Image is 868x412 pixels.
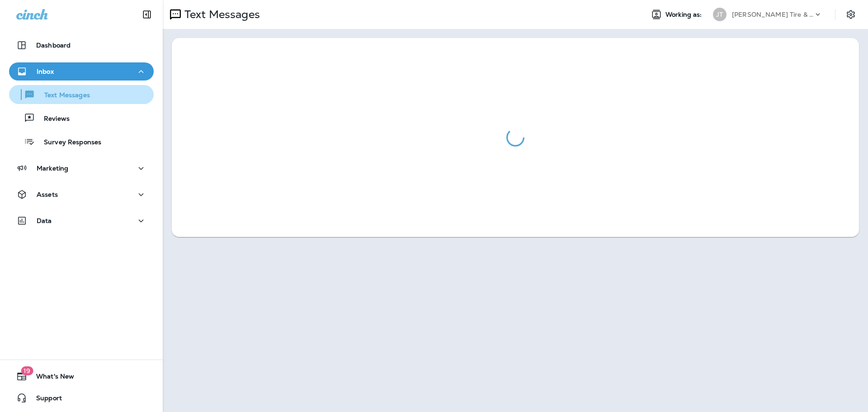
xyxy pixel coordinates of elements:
[9,367,154,385] button: 19What's New
[9,389,154,407] button: Support
[37,165,68,172] p: Marketing
[35,115,70,123] p: Reviews
[843,6,859,23] button: Settings
[9,185,154,204] button: Assets
[9,62,154,81] button: Inbox
[35,91,90,100] p: Text Messages
[181,8,260,21] p: Text Messages
[9,109,154,128] button: Reviews
[37,68,54,75] p: Inbox
[27,373,74,384] span: What's New
[9,212,154,230] button: Data
[9,85,154,104] button: Text Messages
[21,366,33,375] span: 19
[37,217,52,224] p: Data
[37,191,58,198] p: Assets
[9,132,154,151] button: Survey Responses
[732,11,813,18] p: [PERSON_NAME] Tire & Auto
[134,5,160,24] button: Collapse Sidebar
[36,42,71,49] p: Dashboard
[665,11,704,19] span: Working as:
[35,138,101,147] p: Survey Responses
[713,8,726,21] div: JT
[9,159,154,177] button: Marketing
[9,36,154,54] button: Dashboard
[27,394,62,405] span: Support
